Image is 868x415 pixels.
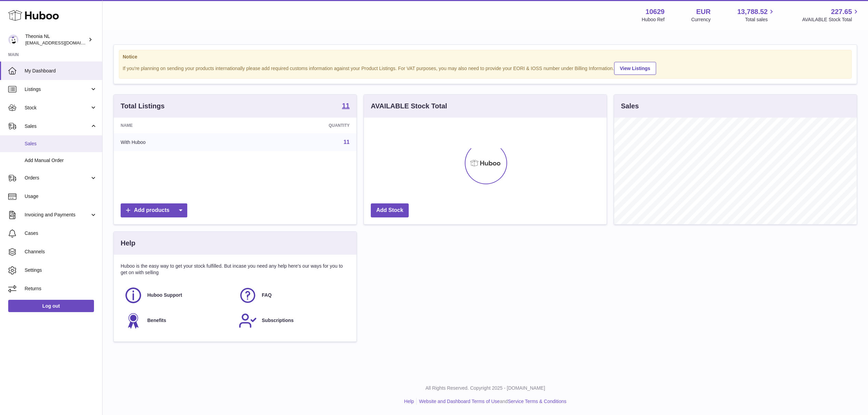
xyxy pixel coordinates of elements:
[831,7,852,16] span: 227.65
[239,286,346,305] a: FAQ
[121,263,350,276] p: Huboo is the easy way to get your stock fulfilled. But incase you need any help here's our ways f...
[242,118,356,133] th: Quantity
[371,102,447,111] h3: AVAILABLE Stock Total
[25,249,97,255] span: Channels
[696,7,710,16] strong: EUR
[646,7,665,16] strong: 10629
[342,102,350,110] a: 11
[25,285,97,292] span: Returns
[737,7,768,16] span: 13,788.52
[404,399,414,404] a: Help
[121,239,135,248] h3: Help
[25,212,90,218] span: Invoicing and Payments
[25,33,87,46] div: Theonia NL
[124,286,232,305] a: Huboo Support
[114,118,242,133] th: Name
[25,86,90,93] span: Listings
[691,16,711,23] div: Currency
[114,133,242,151] td: With Huboo
[108,385,863,391] p: All Rights Reserved. Copyright 2025 - [DOMAIN_NAME]
[508,399,567,404] a: Service Terms & Conditions
[802,16,860,23] span: AVAILABLE Stock Total
[642,16,665,23] div: Huboo Ref
[737,7,775,23] a: 13,788.52 Total sales
[123,54,848,60] strong: Notice
[262,292,272,298] span: FAQ
[621,102,639,111] h3: Sales
[25,140,97,147] span: Sales
[419,399,500,404] a: Website and Dashboard Terms of Use
[25,105,90,111] span: Stock
[8,35,18,45] img: info@wholesomegoods.eu
[123,61,848,75] div: If you're planning on sending your products internationally please add required customs informati...
[147,292,182,298] span: Huboo Support
[343,139,350,145] a: 11
[342,102,350,109] strong: 11
[25,267,97,273] span: Settings
[124,311,232,330] a: Benefits
[262,317,294,324] span: Subscriptions
[371,203,409,217] a: Add Stock
[25,68,97,74] span: My Dashboard
[25,123,90,130] span: Sales
[25,157,97,164] span: Add Manual Order
[745,16,775,23] span: Total sales
[25,40,100,45] span: [EMAIL_ADDRESS][DOMAIN_NAME]
[614,62,656,75] a: View Listings
[417,398,566,405] li: and
[121,102,165,111] h3: Total Listings
[25,193,97,200] span: Usage
[25,175,90,181] span: Orders
[25,230,97,237] span: Cases
[147,317,166,324] span: Benefits
[802,7,860,23] a: 227.65 AVAILABLE Stock Total
[239,311,346,330] a: Subscriptions
[121,203,187,217] a: Add products
[8,300,94,312] a: Log out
